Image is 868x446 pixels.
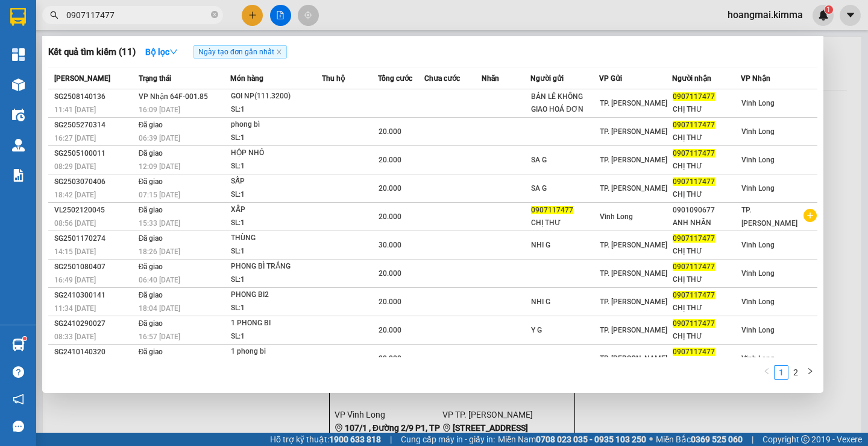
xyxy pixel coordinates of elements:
[804,209,817,222] span: plus-circle
[673,132,740,144] div: CHỊ THƯ
[136,42,187,62] button: Bộ lọcdown
[379,269,401,278] span: 20.000
[13,421,24,432] span: message
[54,247,96,256] span: 14:15 [DATE]
[379,212,401,221] span: 20.000
[741,184,775,193] span: Vĩnh Long
[230,74,263,83] span: Món hàng
[531,296,599,308] div: NHI G
[673,149,715,158] span: 0907117477
[66,8,209,22] input: Tìm tên, số ĐT hoặc mã đơn
[139,206,163,214] span: Đã giao
[276,49,282,55] span: close
[54,204,135,217] div: VL2502120045
[12,169,25,182] img: solution-icon
[803,365,817,380] button: right
[759,365,774,380] button: left
[231,273,321,287] div: SL: 1
[231,330,321,343] div: SL: 1
[139,106,180,114] span: 16:09 [DATE]
[231,302,321,315] div: SL: 1
[231,175,321,188] div: SẤP
[530,74,564,83] span: Người gửi
[531,324,599,337] div: Y G
[741,269,775,278] span: Vĩnh Long
[139,333,180,341] span: 16:57 [DATE]
[231,260,321,273] div: PHONG BÌ TRẮNG
[139,149,163,158] span: Đã giao
[672,74,711,83] span: Người nhận
[139,92,208,101] span: VP Nhận 64F-001.85
[379,354,401,363] span: 20.000
[741,127,775,136] span: Vĩnh Long
[741,354,775,363] span: Vĩnh Long
[673,291,715,299] span: 0907117477
[673,92,715,101] span: 0907117477
[673,121,715,129] span: 0907117477
[139,134,180,142] span: 06:39 [DATE]
[54,232,135,245] div: SG2501170274
[379,184,401,193] span: 20.000
[599,74,622,83] span: VP Gửi
[531,154,599,167] div: SA G
[139,162,180,171] span: 12:09 [DATE]
[231,90,321,103] div: GOI NP(111.3200)
[231,245,321,258] div: SL: 1
[139,304,180,313] span: 18:04 [DATE]
[379,241,401,249] span: 30.000
[139,191,180,199] span: 07:15 [DATE]
[789,366,802,379] a: 2
[211,11,218,18] span: close-circle
[741,298,775,306] span: Vĩnh Long
[788,365,803,380] li: 2
[231,147,321,160] div: HỘP NHỎ
[231,345,321,358] div: 1 phong bi
[12,48,25,61] img: dashboard-icon
[673,348,715,356] span: 0907117477
[139,219,180,228] span: 15:33 [DATE]
[169,48,178,56] span: down
[673,319,715,328] span: 0907117477
[54,91,135,103] div: SG2508140136
[54,119,135,132] div: SG2505270314
[741,206,797,228] span: TP. [PERSON_NAME]
[775,366,788,379] a: 1
[673,302,740,314] div: CHỊ THƯ
[54,317,135,330] div: SG2410290027
[231,232,321,245] div: THÙNG
[379,156,401,164] span: 20.000
[139,234,163,243] span: Đã giao
[600,298,667,306] span: TP. [PERSON_NAME]
[139,348,163,356] span: Đã giao
[139,263,163,271] span: Đã giao
[139,177,163,186] span: Đã giao
[741,326,775,334] span: Vĩnh Long
[600,241,667,249] span: TP. [PERSON_NAME]
[139,74,171,83] span: Trạng thái
[531,217,599,229] div: CHỊ THƯ
[600,326,667,334] span: TP. [PERSON_NAME]
[231,288,321,302] div: PHONG BI2
[673,234,715,243] span: 0907117477
[741,99,775,107] span: Vĩnh Long
[12,139,25,151] img: warehouse-icon
[673,103,740,116] div: CHỊ THƯ
[378,74,412,83] span: Tổng cước
[774,365,788,380] li: 1
[139,291,163,299] span: Đã giao
[231,118,321,132] div: phong bì
[54,289,135,302] div: SG2410300141
[10,8,26,26] img: logo-vxr
[54,333,96,341] span: 08:33 [DATE]
[50,11,58,19] span: search
[673,204,740,217] div: 0901090677
[139,121,163,129] span: Đã giao
[424,74,460,83] span: Chưa cước
[12,78,25,91] img: warehouse-icon
[673,188,740,201] div: CHỊ THƯ
[193,45,287,59] span: Ngày tạo đơn gần nhất
[54,106,96,114] span: 11:41 [DATE]
[673,160,740,173] div: CHỊ THƯ
[803,365,817,380] li: Next Page
[322,74,345,83] span: Thu hộ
